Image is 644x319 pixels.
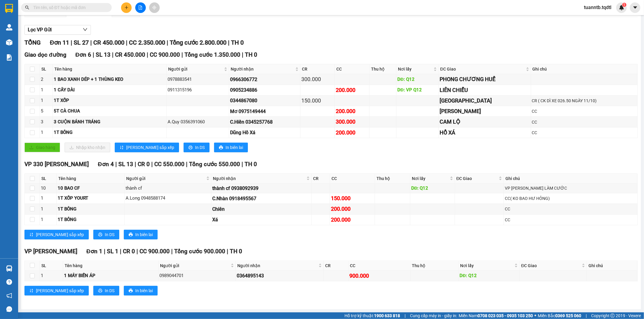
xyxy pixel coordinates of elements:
[374,313,400,318] strong: 1900 633 818
[6,54,12,61] img: solution-icon
[65,143,110,152] button: downloadNhập kho nhận
[124,5,129,10] span: plus
[228,39,229,46] span: |
[227,248,228,255] span: |
[53,64,167,74] th: Tên hàng
[98,289,102,293] span: printer
[168,76,228,83] div: 0978883541
[349,261,411,271] th: CC
[245,51,257,58] span: TH 0
[41,118,52,126] div: 3
[28,26,52,33] span: Lọc VP Gửi
[159,272,235,280] div: 0989044701
[6,39,12,46] img: warehouse-icon
[344,312,400,319] span: Hỗ trợ kỹ thuật:
[36,231,84,238] span: [PERSON_NAME] sắp xếp
[54,87,165,94] div: 1 CÂY DÀI
[118,161,133,168] span: SL 13
[33,4,104,11] input: Tìm tên, số ĐT hoặc mã đơn
[231,39,244,46] span: TH 0
[301,96,334,105] div: 150.000
[54,129,165,136] div: 1T BÔNG
[532,119,636,125] div: CC
[147,51,148,58] span: |
[189,161,240,168] span: Tổng cước 550.000
[129,289,133,293] span: printer
[6,265,12,272] img: warehouse-icon
[230,97,299,104] div: 0344867080
[54,108,165,115] div: 5T CÀ CHUA
[440,66,525,72] span: ĐC Giao
[29,232,34,237] span: sort-ascending
[25,5,29,10] span: search
[98,161,114,168] span: Đơn 4
[505,206,636,212] div: CC
[124,230,158,239] button: printerIn biên lai
[630,2,640,13] button: caret-down
[64,272,157,280] div: 1 MÁY BIẾN ÁP
[6,306,12,312] span: message
[24,39,41,46] span: TỔNG
[440,75,530,84] div: PHONG CHƯƠNG HUẾ
[538,312,581,319] span: Miền Bắc
[633,5,638,10] span: caret-down
[405,312,405,319] span: |
[184,51,240,58] span: Tổng cước 1.350.000
[24,143,60,152] button: uploadGiao hàng
[167,39,168,46] span: |
[411,261,459,271] th: Thu hộ
[93,39,124,46] span: CR 450.000
[336,86,368,94] div: 200.000
[149,2,160,13] button: aim
[397,76,437,83] div: DĐ: Q12
[36,287,84,294] span: [PERSON_NAME] sắp xếp
[96,51,111,58] span: SL 13
[168,118,228,126] div: A.Quy 0356391060
[212,195,311,202] div: C.Nhàn 0918495567
[171,248,173,255] span: |
[41,195,56,202] div: 1
[521,262,581,269] span: ĐC Giao
[6,24,12,30] img: warehouse-icon
[41,206,56,213] div: 1
[135,231,153,238] span: In biên lai
[57,174,125,184] th: Tên hàng
[75,51,91,58] span: Đơn 6
[219,145,223,150] span: printer
[135,2,146,13] button: file-add
[331,194,374,203] div: 150.000
[126,185,210,192] div: thành cf
[107,248,118,255] span: SL 1
[440,107,530,115] div: [PERSON_NAME]
[579,4,616,11] span: tuanntb.tqdtl
[623,3,625,7] span: 1
[138,161,150,168] span: CR 0
[129,39,165,46] span: CC 2.350.000
[104,248,105,255] span: |
[24,230,89,239] button: sort-ascending[PERSON_NAME] sắp xếp
[74,39,89,46] span: SL 27
[335,64,370,74] th: CC
[93,286,119,295] button: printerIn DS
[350,272,409,280] div: 900.000
[121,2,132,13] button: plus
[58,195,123,202] div: 1T XỐP YOURT
[440,96,530,105] div: [GEOGRAPHIC_DATA]
[24,51,66,58] span: Giao dọc đường
[41,76,52,83] div: 2
[331,205,374,213] div: 200.000
[5,4,13,13] img: logo-vxr
[531,64,638,74] th: Ghi chú
[230,129,299,136] div: Dũng Hồ Xá
[300,64,335,74] th: CR
[86,248,102,255] span: Đơn 1
[126,144,174,151] span: [PERSON_NAME] sắp xếp
[126,175,205,182] span: Người gửi
[40,261,63,271] th: SL
[93,230,119,239] button: printerIn DS
[460,272,518,280] div: DĐ: Q12
[151,161,153,168] span: |
[532,97,636,104] div: CR ( CK DÌ XE 026.50 NGÀY 11/10)
[105,231,114,238] span: In DS
[195,144,205,151] span: In DS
